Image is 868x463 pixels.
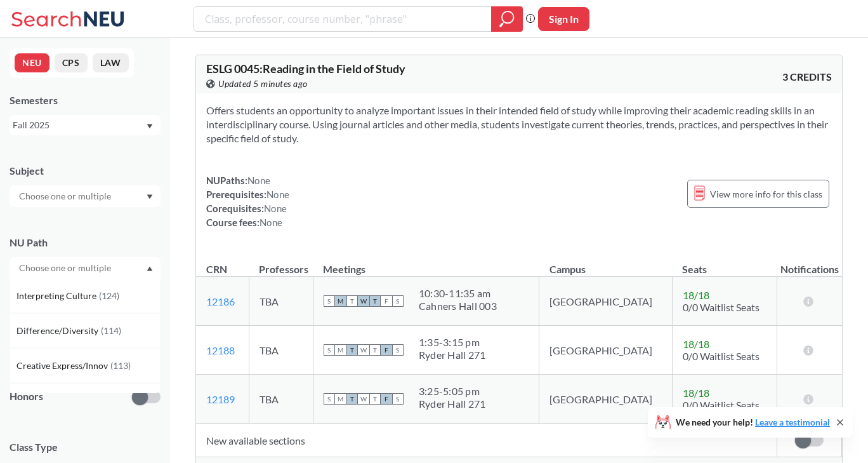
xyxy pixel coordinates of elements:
span: Creative Express/Innov [16,359,110,373]
div: Semesters [10,93,161,107]
div: Ryder Hall 271 [419,349,486,361]
span: ( 113 ) [110,360,131,371]
span: W [358,344,369,356]
button: LAW [93,53,129,72]
span: T [369,344,381,356]
span: None [247,175,270,186]
td: TBA [249,277,313,326]
span: W [358,295,369,307]
span: S [324,344,335,356]
a: Leave a testimonial [755,417,830,427]
div: NU Path [10,236,161,250]
div: Dropdown arrowWriting Intensive(181)Societies/Institutions(139)Interpreting Culture(124)Differenc... [10,257,161,279]
span: S [324,295,335,307]
span: ( 124 ) [99,290,119,301]
td: [GEOGRAPHIC_DATA] [539,326,673,375]
div: 10:30 - 11:35 am [419,287,497,300]
span: 0/0 Waitlist Seats [683,350,760,362]
div: Subject [10,164,161,178]
span: 18 / 18 [683,387,709,399]
span: T [369,393,381,405]
div: Dropdown arrow [10,185,161,207]
button: NEU [15,53,49,72]
span: 3 CREDITS [782,70,832,84]
th: Notifications [777,250,842,277]
span: None [266,189,289,200]
button: Sign In [538,7,589,31]
span: M [335,344,346,356]
svg: Dropdown arrow [147,266,153,271]
input: Class, professor, course number, "phrase" [204,8,482,30]
span: Interpreting Culture [16,289,99,303]
div: Fall 2025 [13,118,145,132]
a: 12188 [206,344,235,356]
th: Meetings [313,250,539,277]
span: S [324,393,335,405]
div: NUPaths: Prerequisites: Corequisites: Course fees: [206,173,289,229]
span: S [392,393,404,405]
td: [GEOGRAPHIC_DATA] [539,277,673,326]
p: Honors [10,389,43,404]
div: 1:35 - 3:15 pm [419,336,486,349]
div: Fall 2025Dropdown arrow [10,115,161,135]
td: [GEOGRAPHIC_DATA] [539,375,673,424]
span: W [358,393,369,405]
span: None [264,203,287,214]
svg: Dropdown arrow [147,124,153,129]
span: Updated 5 minutes ago [218,77,308,91]
span: F [381,344,392,356]
span: 0/0 Waitlist Seats [683,399,760,411]
svg: magnifying glass [499,10,515,28]
span: Class Type [10,440,161,454]
th: Campus [539,250,673,277]
svg: Dropdown arrow [147,194,153,199]
input: Choose one or multiple [13,260,119,276]
span: We need your help! [676,418,830,427]
section: Offers students an opportunity to analyze important issues in their intended field of study while... [206,104,832,145]
span: 18 / 18 [683,338,709,350]
span: Difference/Diversity [16,324,101,338]
td: TBA [249,326,313,375]
span: ESLG 0045 : Reading in the Field of Study [206,62,405,76]
span: M [335,393,346,405]
span: T [346,344,358,356]
span: F [381,393,392,405]
span: M [335,295,346,307]
span: F [381,295,392,307]
div: Ryder Hall 271 [419,398,486,410]
td: TBA [249,375,313,424]
span: ( 114 ) [101,325,121,336]
span: S [392,295,404,307]
th: Seats [672,250,777,277]
span: T [346,295,358,307]
input: Choose one or multiple [13,189,119,204]
div: CRN [206,262,227,276]
span: S [392,344,404,356]
span: T [369,295,381,307]
span: 0/0 Waitlist Seats [683,301,760,313]
a: 12186 [206,295,235,307]
a: 12189 [206,393,235,405]
th: Professors [249,250,313,277]
div: Cahners Hall 003 [419,300,497,312]
div: magnifying glass [491,6,523,32]
button: CPS [55,53,88,72]
td: New available sections [196,424,777,457]
span: View more info for this class [710,186,822,202]
div: 3:25 - 5:05 pm [419,385,486,398]
span: T [346,393,358,405]
span: 18 / 18 [683,289,709,301]
span: None [260,217,282,228]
